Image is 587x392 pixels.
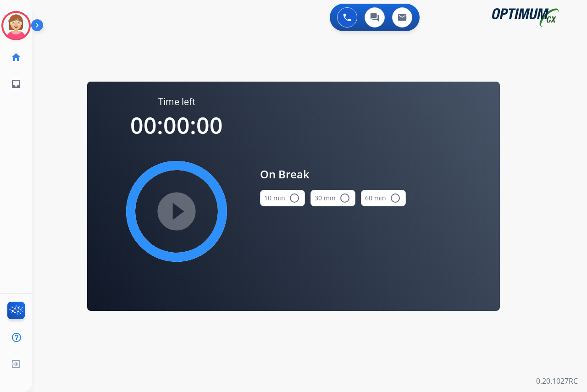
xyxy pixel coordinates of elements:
span: Time left [158,95,195,108]
span: On Break [260,166,406,182]
mat-icon: inbox [11,78,22,89]
mat-icon: radio_button_unchecked [289,193,300,204]
img: avatar [3,13,29,39]
button: 10 min [260,190,305,206]
mat-icon: radio_button_unchecked [390,193,401,204]
mat-icon: radio_button_unchecked [339,193,350,204]
button: 60 min [361,190,406,206]
button: 30 min [310,190,355,206]
mat-icon: home [11,52,22,63]
span: 00:00:00 [130,110,223,141]
p: 0.20.1027RC [536,375,578,386]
